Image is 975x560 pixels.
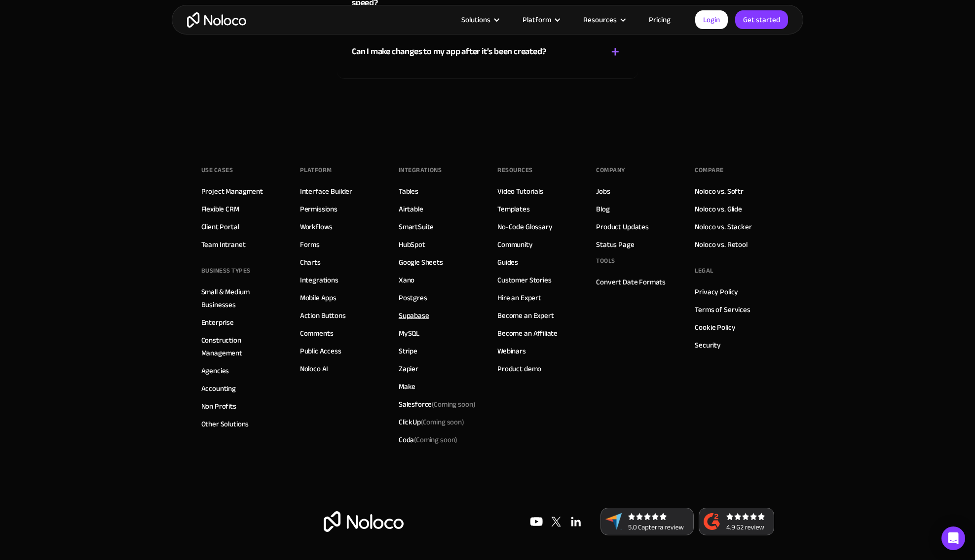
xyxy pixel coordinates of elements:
[201,203,239,215] a: Flexible CRM
[399,416,464,428] div: ClickUp
[300,291,337,304] a: Mobile Apps
[523,13,551,26] div: Platform
[201,316,234,329] a: Enterprise
[497,163,533,177] div: Resources
[399,220,434,233] a: SmartSuite
[695,339,721,351] a: Security
[300,362,329,375] a: Noloco AI
[187,12,246,28] a: home
[510,13,571,26] div: Platform
[201,185,263,198] a: Project Managment
[695,263,713,278] div: Legal
[497,220,553,233] a: No-Code Glossary
[352,44,546,59] div: Can I make changes to my app after it’s been created?
[497,274,552,286] a: Customer Stories
[461,13,490,26] div: Solutions
[201,263,251,278] div: BUSINESS TYPES
[399,203,423,215] a: Airtable
[201,400,236,413] a: Non Profits
[449,13,510,26] div: Solutions
[300,274,338,286] a: Integrations
[497,291,541,304] a: Hire an Expert
[300,345,341,357] a: Public Access
[201,220,239,233] a: Client Portal
[300,327,334,340] a: Comments
[497,345,526,357] a: Webinars
[497,256,518,269] a: Guides
[695,321,735,334] a: Cookie Policy
[399,362,418,375] a: Zapier
[695,220,751,233] a: Noloco vs. Stacker
[497,309,554,322] a: Become an Expert
[300,203,337,215] a: Permissions
[399,380,415,393] a: Make
[497,238,533,251] a: Community
[300,256,321,269] a: Charts
[596,163,625,177] div: Company
[201,334,280,359] a: Construction Management
[399,433,457,446] div: Coda
[399,291,427,304] a: Postgres
[432,397,475,411] span: (Coming soon)
[596,276,666,288] a: Convert Date Formats
[941,526,965,550] div: Open Intercom Messenger
[300,220,333,233] a: Workflows
[300,185,352,198] a: Interface Builder
[637,13,683,26] a: Pricing
[201,382,236,395] a: Accounting
[596,253,615,268] div: Tools
[735,10,788,29] a: Get started
[596,203,609,215] a: Blog
[421,415,464,429] span: (Coming soon)
[399,163,442,177] div: INTEGRATIONS
[695,10,728,29] a: Login
[300,309,346,322] a: Action Buttons
[399,398,476,411] div: Salesforce
[695,203,742,215] a: Noloco vs. Glide
[300,163,332,177] div: Platform
[695,163,724,177] div: Compare
[596,220,649,233] a: Product Updates
[201,285,280,311] a: Small & Medium Businesses
[695,285,738,298] a: Privacy Policy
[596,238,634,251] a: Status Page
[571,13,637,26] div: Resources
[399,327,419,340] a: MySQL
[201,163,233,177] div: Use Cases
[497,185,543,198] a: Video Tutorials
[399,345,417,357] a: Stripe
[695,238,747,251] a: Noloco vs. Retool
[695,185,744,198] a: Noloco vs. Softr
[201,418,249,430] a: Other Solutions
[497,362,541,375] a: Product demo
[497,203,530,215] a: Templates
[596,185,610,198] a: Jobs
[201,238,246,251] a: Team Intranet
[414,433,457,447] span: (Coming soon)
[399,309,429,322] a: Supabase
[583,13,617,26] div: Resources
[695,303,750,316] a: Terms of Services
[399,256,443,269] a: Google Sheets
[399,238,425,251] a: HubSpot
[399,185,418,198] a: Tables
[611,43,620,61] div: +
[399,274,414,286] a: Xano
[300,238,320,251] a: Forms
[201,364,229,377] a: Agencies
[497,327,558,340] a: Become an Affiliate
